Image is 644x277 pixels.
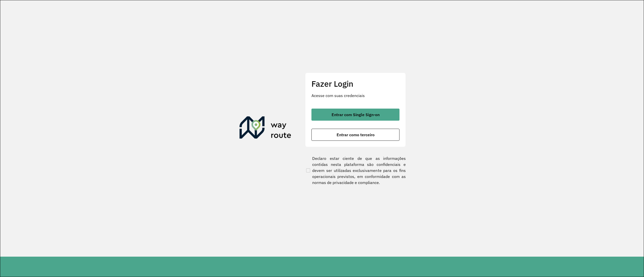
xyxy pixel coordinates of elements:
span: Entrar como terceiro [337,133,375,137]
h2: Fazer Login [311,79,399,88]
button: button [311,109,399,121]
label: Declaro estar ciente de que as informações contidas nesta plataforma são confidenciais e devem se... [305,155,406,186]
img: Roteirizador AmbevTech [239,116,291,141]
span: Entrar com Single Sign-on [332,113,380,117]
p: Acesse com suas credenciais [311,93,399,99]
button: button [311,129,399,141]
